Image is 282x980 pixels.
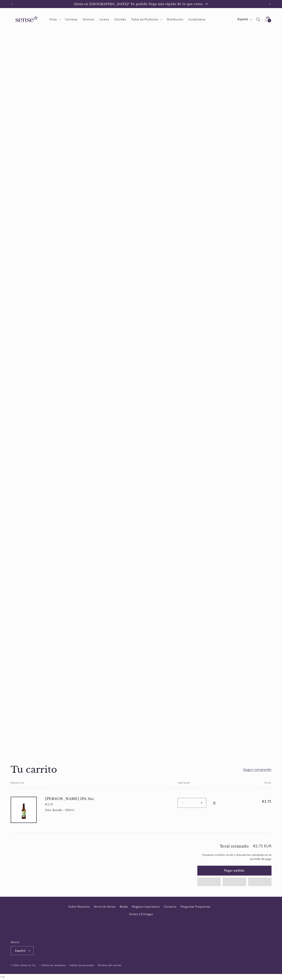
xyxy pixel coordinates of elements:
a: Términos del servicio [98,963,121,967]
span: ¿Estás en [GEOGRAPHIC_DATA]? Tu pedido llega más rápido de lo que crees. [74,2,204,6]
span: Cócteles [114,18,126,21]
th: Cantidad [167,782,245,788]
span: Español [15,949,25,953]
a: [PERSON_NAME] IPA Sin [45,797,109,801]
a: Amics de Sense [94,903,116,910]
h2: Idioma [11,940,34,944]
span: Licores [99,18,109,21]
a: Contacto [164,903,176,910]
div: €2,75 [45,802,109,807]
a: Preguntas Frequentes [180,903,210,910]
img: Sense [11,14,41,25]
a: Eliminar Brebel IPA Sin - Botella - 330ml [210,798,218,809]
span: Contáctanos [188,18,205,21]
th: Total [245,782,272,788]
span: Español [237,17,248,22]
span: 1 [269,19,270,22]
p: €2,75 EUR [253,844,272,848]
summary: Vinos [47,15,62,24]
dd: Botella - 330ml [53,808,74,812]
button: Español [11,946,34,955]
a: Envíos y Entregas [129,910,153,918]
h1: Tu carrito [11,764,57,776]
a: Bodas [120,903,128,910]
a: Regalos Coporativos [132,903,160,910]
a: Cócteles [112,15,129,24]
span: €2,75 [253,799,272,804]
small: Impuesto incluido, envío y descuentos calculados en la pantalla de pago [197,853,272,861]
span: Todos los Productos [131,18,158,21]
small: © 2025, Sense Co, S.L. [11,964,36,967]
a: Vermuts [80,15,97,24]
dt: Size: [45,808,52,812]
a: Contáctanos [186,15,208,24]
span: Vermuts [83,18,94,21]
a: Política de privacidad [70,963,94,967]
th: Producto [11,782,167,788]
a: Política de reembolso [41,963,66,967]
a: Cervezas [62,15,80,24]
span: Distribución [167,18,183,21]
button: Pagar pedido [197,866,272,876]
h2: Total estimado [220,845,249,848]
a: Distribución [164,15,186,24]
span: Cervezas [65,18,78,21]
a: Sobre Nosotros [68,904,90,910]
button: Español [235,15,254,23]
a: Seguir comprando [243,767,271,773]
span: Vinos [49,18,57,21]
input: Cantidad para Brebel IPA Sin [187,798,197,808]
a: Sense [9,12,43,27]
a: Licores [97,15,112,24]
summary: Búsqueda [254,15,263,24]
summary: Todos los Productos [129,15,164,24]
